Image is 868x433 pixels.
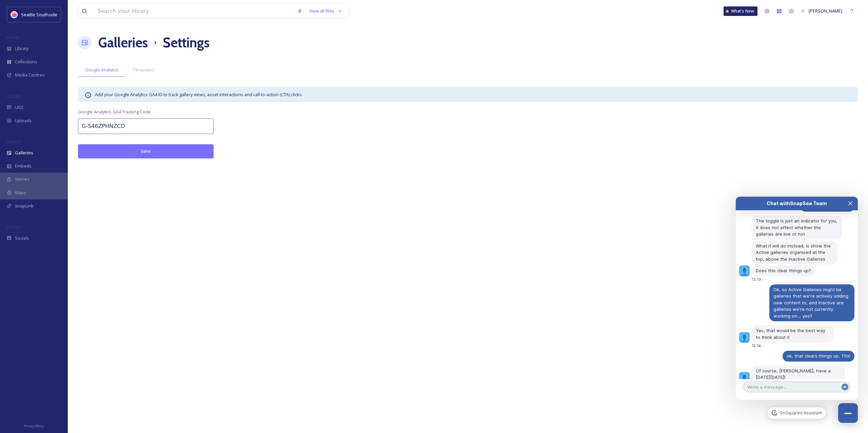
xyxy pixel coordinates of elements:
[78,109,151,115] span: Google Analytics GA4 Tracking Code
[756,243,832,262] span: What it will do instead, is show the Active galleries organised at the top, above the Inactive Ga...
[133,67,154,73] span: Templates
[756,218,839,237] span: The toggle is just an indicator for you, it does not affect whether the galleries are live or not
[95,91,303,98] span: Add your Google Analytics GA4 ID to track gallery views, asset interactions and call-to-action (C...
[7,94,21,99] span: COLLECT
[21,12,57,18] span: Seattle Southside
[15,59,37,65] span: Collections
[7,224,20,230] span: SOCIALS
[85,67,119,73] span: Google Analytics
[24,421,44,430] a: Privacy Policy
[739,372,750,383] img: default_avatar.png
[762,344,764,348] span: •
[756,328,827,340] span: Yes, that would be the best way to think about it
[762,277,764,282] span: •
[809,8,842,14] span: [PERSON_NAME]
[15,163,32,169] span: Embeds
[15,72,45,78] span: Media Centres
[15,190,26,196] span: Maps
[15,150,33,156] span: Galleries
[739,332,750,343] img: default_avatar.png
[15,235,29,241] span: Socials
[306,4,346,18] a: View all files
[7,139,22,144] span: WIDGETS
[78,144,214,158] button: Save
[7,35,19,40] span: MEDIA
[11,11,18,18] img: uRWeGss8_400x400.jpg
[15,203,34,209] span: SnapLink
[94,4,294,19] input: Search your library
[752,344,769,348] div: 12:14
[797,4,846,18] a: [PERSON_NAME]
[15,176,29,182] span: Stories
[838,403,858,423] button: Close Chat
[773,287,850,319] span: Ok, so Active Galleries might be galleries that we're actively adding new content to, and Inactiv...
[756,368,832,380] span: Of course, [PERSON_NAME], have a [DATE][DATE]!
[15,104,24,111] span: UGC
[752,277,769,282] div: 12:13
[756,268,811,273] span: Does this clear things up?
[15,45,28,52] span: Library
[15,117,32,124] span: Uploads
[78,118,214,134] input: G-XXXXXXXX
[787,353,850,359] span: ok, that clears things up. Thx!
[24,424,44,428] span: Privacy Policy
[724,6,757,16] a: What's New
[843,197,858,210] button: Close Chat
[748,200,846,207] div: Chat with SnapSea Team
[163,33,210,53] h1: Settings
[768,407,826,419] a: GoSquared Assistant
[739,265,750,276] img: default_avatar.png
[98,33,148,53] a: Galleries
